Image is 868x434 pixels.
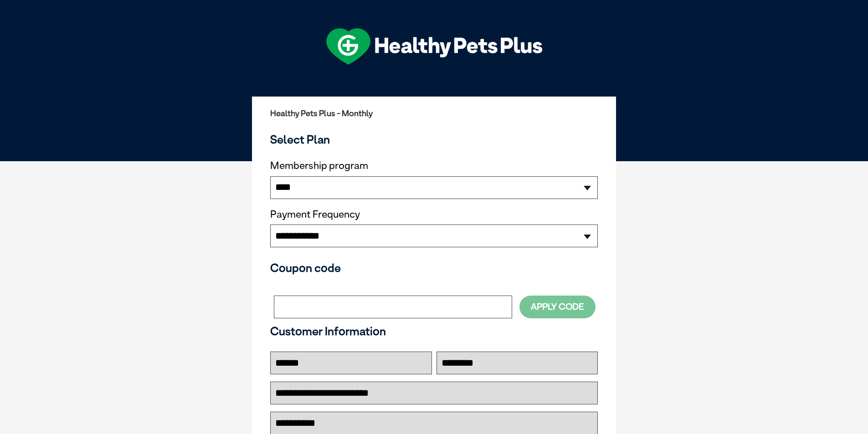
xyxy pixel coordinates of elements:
h2: Healthy Pets Plus - Monthly [270,109,598,118]
h3: Coupon code [270,261,598,275]
button: Apply Code [519,296,596,318]
img: hpp-logo-landscape-green-white.png [326,28,542,65]
label: Payment Frequency [270,209,360,220]
h3: Customer Information [270,324,598,338]
h3: Select Plan [270,133,598,146]
label: Membership program [270,160,598,172]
